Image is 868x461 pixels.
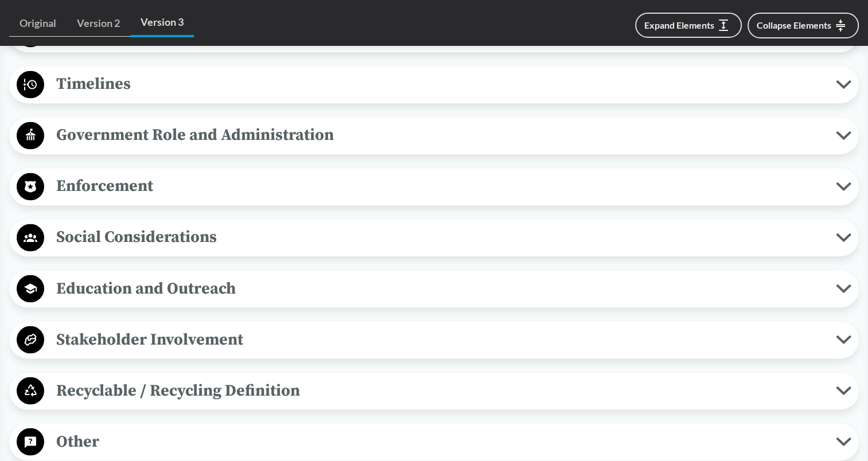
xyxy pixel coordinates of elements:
[13,223,855,252] button: Social Considerations
[13,274,855,303] button: Education and Outreach
[13,70,855,99] button: Timelines
[44,71,836,97] span: Timelines
[9,10,67,37] a: Original
[44,224,836,250] span: Social Considerations
[748,13,859,38] button: Collapse Elements
[13,376,855,405] button: Recyclable / Recycling Definition
[13,172,855,201] button: Enforcement
[67,10,130,37] a: Version 2
[44,428,836,454] span: Other
[44,275,836,301] span: Education and Outreach
[13,121,855,150] button: Government Role and Administration
[13,325,855,354] button: Stakeholder Involvement
[130,9,194,37] a: Version 3
[44,122,836,148] span: Government Role and Administration
[44,377,836,403] span: Recyclable / Recycling Definition
[13,427,855,456] button: Other
[635,13,742,38] button: Expand Elements
[44,326,836,352] span: Stakeholder Involvement
[44,173,836,199] span: Enforcement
